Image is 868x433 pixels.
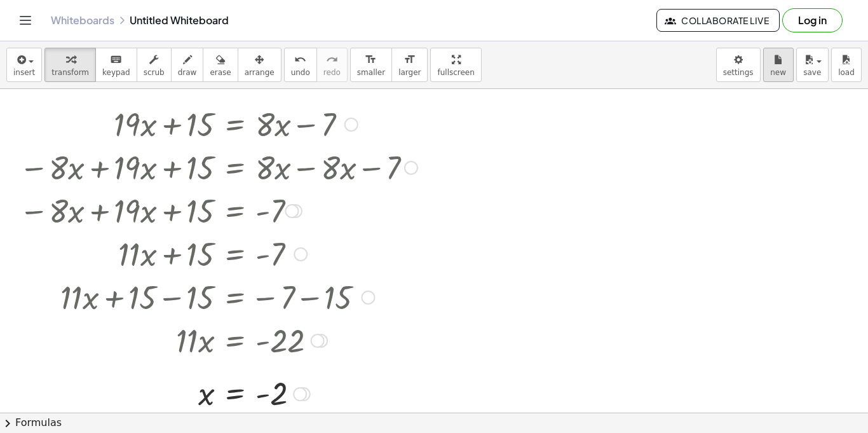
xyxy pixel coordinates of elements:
span: save [803,68,821,77]
span: load [838,68,855,77]
button: scrub [137,48,172,82]
button: Log in [782,8,843,32]
span: settings [723,68,754,77]
button: settings [716,48,761,82]
span: scrub [144,68,165,77]
span: new [770,68,786,77]
button: insert [6,48,42,82]
i: format_size [365,52,377,67]
button: arrange [238,48,281,82]
i: redo [326,52,338,67]
button: fullscreen [430,48,481,82]
a: Whiteboards [51,14,114,27]
span: keypad [102,68,130,77]
span: arrange [245,68,275,77]
button: Toggle navigation [15,10,36,31]
span: transform [51,68,89,77]
span: draw [178,68,197,77]
span: insert [13,68,35,77]
button: undoundo [284,48,317,82]
span: Collaborate Live [667,15,769,26]
button: transform [44,48,96,82]
button: draw [171,48,204,82]
button: erase [203,48,238,82]
button: format_sizelarger [391,48,428,82]
span: fullscreen [437,68,474,77]
button: save [796,48,829,82]
button: keyboardkeypad [95,48,137,82]
span: undo [291,68,310,77]
i: keyboard [110,52,122,67]
span: erase [210,68,231,77]
button: new [763,48,794,82]
i: undo [294,52,306,67]
button: format_sizesmaller [350,48,392,82]
span: smaller [357,68,385,77]
button: load [831,48,862,82]
button: Collaborate Live [656,9,780,32]
button: redoredo [316,48,348,82]
span: larger [398,68,421,77]
i: format_size [403,52,416,67]
span: redo [323,68,341,77]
